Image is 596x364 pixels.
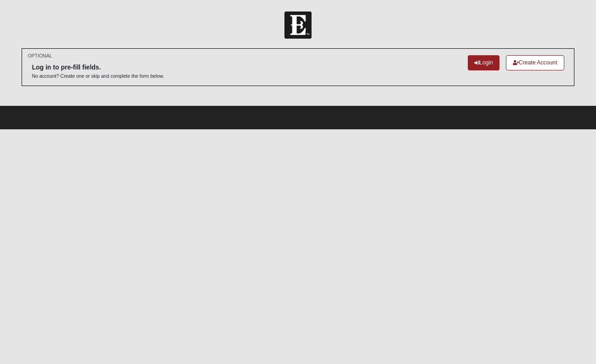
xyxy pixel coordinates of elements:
[32,64,164,71] h6: Log in to pre-fill fields.
[468,55,500,70] a: Login
[506,55,564,70] a: Create Account
[284,12,312,39] img: Church of Eleven22 Logo
[32,73,164,80] p: No account? Create one or skip and complete the form below.
[28,52,52,59] small: OPTIONAL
